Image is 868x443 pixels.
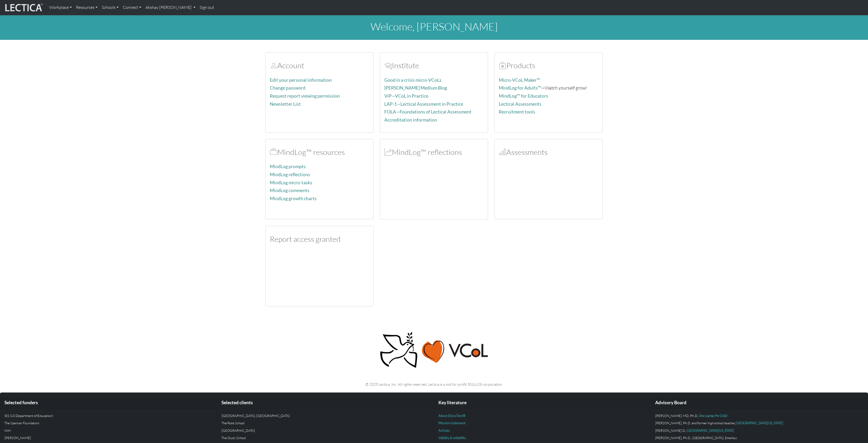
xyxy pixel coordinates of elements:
[270,148,369,157] h2: MindLog™ resources
[265,381,603,387] p: © 2025 Lectica, Inc. All rights reserved. Lectica is a not for profit 501(c)(3) corporation.
[499,77,540,83] a: Micro-VCoL Maker™
[270,77,332,83] a: Edit your personal information
[499,84,598,92] p: —Watch yourself grow!
[270,235,369,244] h2: Report access granted
[651,397,868,409] div: Advisory Board
[736,421,783,425] a: [GEOGRAPHIC_DATA][US_STATE]
[217,397,434,409] div: Selected clients
[438,421,466,425] a: Mission statement
[438,414,465,418] a: About DiscoTest®
[499,147,506,157] span: Assessments
[384,61,392,70] span: Account
[499,101,541,107] a: Lectical Assessments
[384,61,484,70] h2: Institute
[270,101,301,107] a: Newsletter List
[384,101,463,107] a: LAP-1—Lectical Assessment in Practice
[4,420,213,426] p: The Spencer Foundation
[221,428,430,433] p: [GEOGRAPHIC_DATA]
[699,414,727,418] a: One Laptop Per Child
[384,85,447,91] a: [PERSON_NAME] Medium Blog
[499,61,598,70] h2: Products
[4,3,43,12] img: lecticalive
[499,148,598,157] h2: Assessments
[378,331,490,369] img: Peace, love, VCoL
[655,428,864,433] p: [PERSON_NAME].D.,
[687,428,734,433] a: [GEOGRAPHIC_DATA][US_STATE]
[384,77,442,83] a: Good in a crisis micro-VCoLs
[270,164,306,169] a: MindLog prompts
[270,61,277,70] span: Account
[499,109,535,115] a: Recruitment tools
[221,435,430,440] p: The Study School
[384,147,392,157] span: MindLog
[270,196,317,201] a: MindLog growth charts
[655,435,864,440] p: [PERSON_NAME], Ph.D.
[384,148,484,157] h2: MindLog™ reflections
[143,2,197,13] a: Akshay [PERSON_NAME]
[4,428,213,433] p: NIH
[499,61,506,70] span: Products
[384,109,471,115] a: FOLA—Foundations of Lectical Assessment
[270,172,310,177] a: MindLog reflections
[270,147,277,157] span: MindLog™ resources
[270,188,309,193] a: MindLog comments
[655,420,864,426] p: [PERSON_NAME], Ph.D. and former high school teacher,
[499,93,548,99] a: MindLog™ for Educators
[197,2,216,13] a: Sign out
[384,93,428,99] a: ViP—VCoL in Practice
[691,436,737,440] em: , [GEOGRAPHIC_DATA], Emeritus
[438,428,450,433] a: Articles
[100,2,121,13] a: Schools
[47,2,74,13] a: Workplace
[4,435,213,440] p: [PERSON_NAME]
[438,436,466,440] a: Validity & reliability
[121,2,143,13] a: Connect
[434,397,651,409] div: Key literature
[384,117,437,123] a: Accreditation information
[270,61,369,70] h2: Account
[4,413,213,418] p: IES (US Department of Education)
[221,420,430,426] p: The Ross School
[270,85,305,91] a: Change password
[0,397,217,409] div: Selected funders
[270,93,340,99] a: Request report viewing permission
[499,85,541,91] a: MindLog for Adults™
[270,180,312,185] a: MindLog micro-tasks
[221,413,430,418] p: [GEOGRAPHIC_DATA], [GEOGRAPHIC_DATA]
[655,413,864,418] p: [PERSON_NAME], MD, Ph.D.,
[74,2,100,13] a: Resources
